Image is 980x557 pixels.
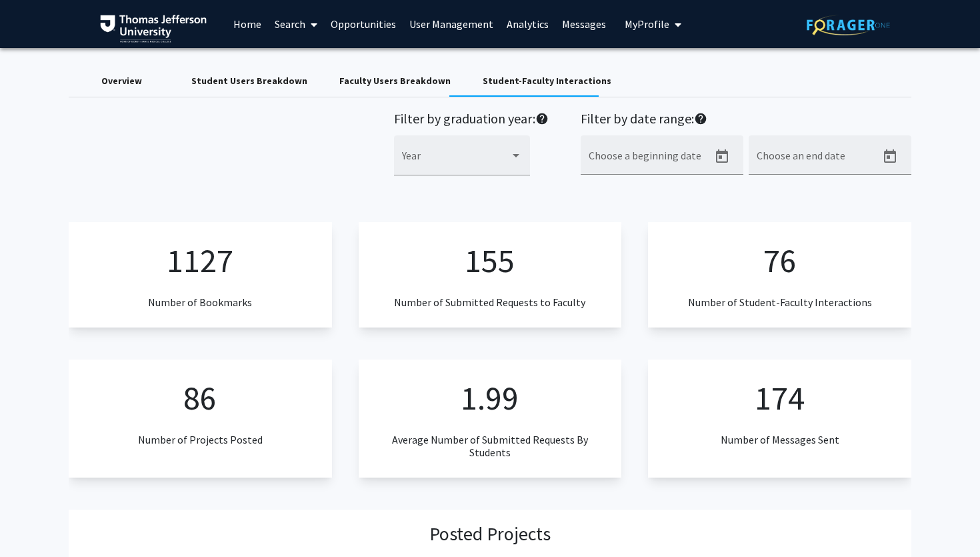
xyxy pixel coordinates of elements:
iframe: Chat [10,497,57,547]
p: 155 [465,235,515,286]
p: 1.99 [461,373,519,423]
app-numeric-analytics: Number of Bookmarks [69,222,332,328]
h3: Number of Projects Posted [138,434,263,446]
h2: Filter by date range: [581,111,911,130]
button: Open calendar [877,143,903,170]
mat-icon: help [535,111,549,127]
app-numeric-analytics: Number of Messages Sent [648,360,911,478]
h3: Number of Submitted Requests to Faculty [394,296,585,309]
img: Thomas Jefferson University Logo [100,15,207,43]
a: Messages [555,1,613,47]
mat-icon: help [694,111,707,127]
div: Student Users Breakdown [191,74,307,88]
h3: Average Number of Submitted Requests By Students [380,434,601,459]
app-numeric-analytics: Number of Projects Posted [69,360,332,478]
a: User Management [403,1,500,47]
button: Open calendar [709,143,735,170]
a: Home [227,1,268,47]
p: 86 [183,373,217,423]
h3: Number of Messages Sent [721,434,839,446]
p: 1127 [167,235,233,286]
h3: Posted Projects [429,523,551,546]
div: Overview [101,74,142,88]
div: Faculty Users Breakdown [339,74,451,88]
app-numeric-analytics: Number of Student-Faculty Interactions [648,222,911,328]
app-numeric-analytics: Number of Submitted Requests to Faculty [359,222,622,328]
h3: Number of Bookmarks [148,296,252,309]
span: My Profile [625,17,669,31]
p: 174 [755,373,805,423]
a: Search [268,1,324,47]
a: Opportunities [324,1,403,47]
h3: Number of Student-Faculty Interactions [688,296,872,309]
a: Analytics [500,1,555,47]
h2: Filter by graduation year: [394,111,549,130]
div: Student-Faculty Interactions [483,74,611,88]
p: 76 [763,235,797,286]
img: ForagerOne Logo [807,15,890,35]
